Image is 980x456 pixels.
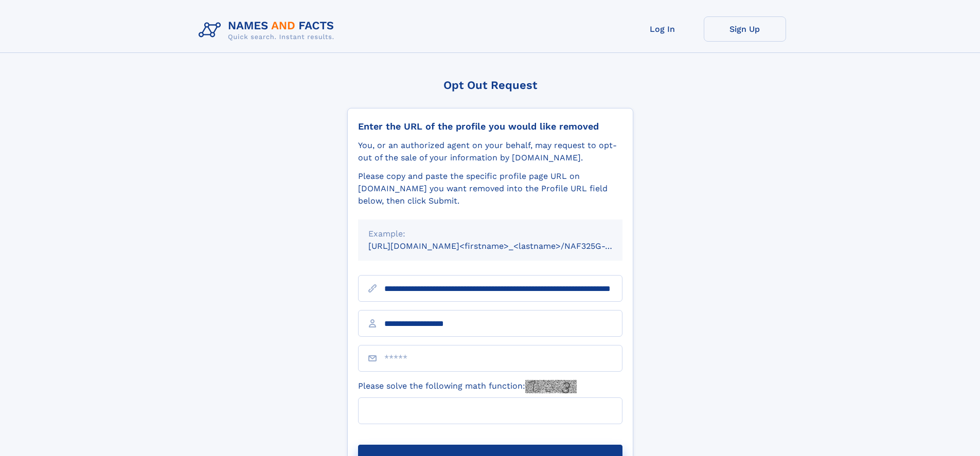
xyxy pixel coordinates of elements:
[621,16,704,42] a: Log In
[194,16,343,44] img: Logo Names and Facts
[358,380,577,393] label: Please solve the following math function:
[368,241,642,251] small: [URL][DOMAIN_NAME]<firstname>_<lastname>/NAF325G-xxxxxxxx
[368,228,612,240] div: Example:
[347,79,633,92] div: Opt Out Request
[358,139,622,164] div: You, or an authorized agent on your behalf, may request to opt-out of the sale of your informatio...
[704,16,786,42] a: Sign Up
[358,170,622,207] div: Please copy and paste the specific profile page URL on [DOMAIN_NAME] you want removed into the Pr...
[358,121,622,132] div: Enter the URL of the profile you would like removed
